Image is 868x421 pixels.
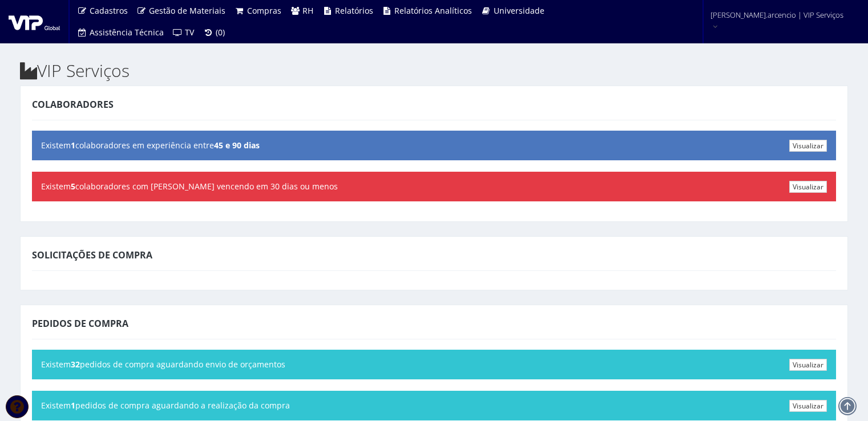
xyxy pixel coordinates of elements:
div: Existem colaboradores com [PERSON_NAME] vencendo em 30 dias ou menos [32,172,836,201]
span: Colaboradores [32,98,114,111]
span: TV [185,27,194,38]
span: Cadastros [90,5,128,16]
a: Visualizar [789,181,827,193]
b: 1 [71,140,75,151]
a: (0) [199,22,229,43]
span: Relatórios Analíticos [394,5,472,16]
span: Relatórios [335,5,373,16]
span: Pedidos de Compra [32,317,128,330]
span: Compras [247,5,281,16]
img: logo [9,13,60,30]
a: Assistência Técnica [72,22,168,43]
span: (0) [216,27,225,38]
span: RH [302,5,313,16]
a: Visualizar [789,359,827,371]
div: Existem pedidos de compra aguardando envio de orçamentos [32,350,836,379]
b: 45 e 90 dias [214,140,260,151]
div: Existem colaboradores em experiência entre [32,131,836,160]
span: Assistência Técnica [90,27,164,38]
span: Gestão de Materiais [149,5,225,16]
a: Visualizar [789,140,827,152]
a: Visualizar [789,400,827,412]
div: Existem pedidos de compra aguardando a realização da compra [32,391,836,420]
a: TV [168,22,199,43]
b: 32 [71,359,80,370]
b: 1 [71,400,75,411]
span: Universidade [494,5,544,16]
span: Solicitações de Compra [32,249,152,261]
span: [PERSON_NAME].arcencio | VIP Serviços [710,9,843,21]
h2: VIP Serviços [20,61,848,80]
b: 5 [71,181,75,192]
